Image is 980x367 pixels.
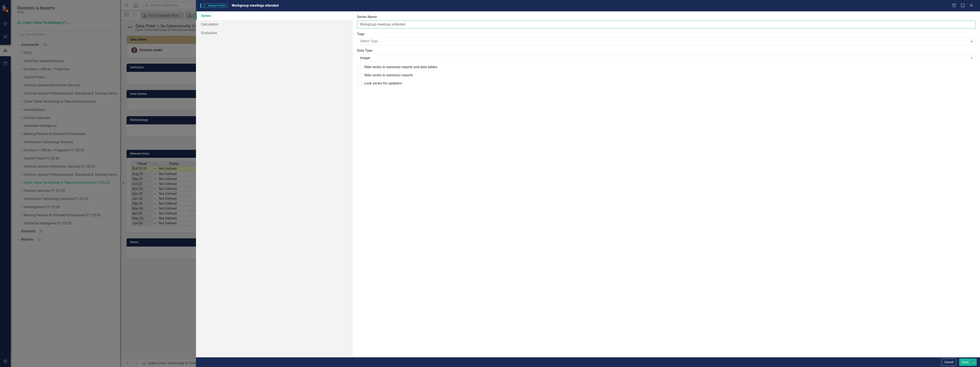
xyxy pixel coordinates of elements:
[959,358,971,366] button: Save
[357,15,976,20] label: Series Name
[196,29,353,37] a: Evaluation
[364,73,413,78] div: Hide series in summary reports
[232,3,279,8] span: Workgroup meetings attended
[357,48,976,53] label: Data Type
[360,56,968,61] div: Integer
[196,11,353,20] a: Series
[941,358,956,366] button: Cancel
[364,65,437,70] div: Hide series in summary reports and data tables
[357,32,976,37] label: Tags
[357,21,976,29] input: Series Name
[364,81,402,86] div: Lock series for updaters
[196,20,353,29] a: Calculation
[200,3,227,8] span: Measure Series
